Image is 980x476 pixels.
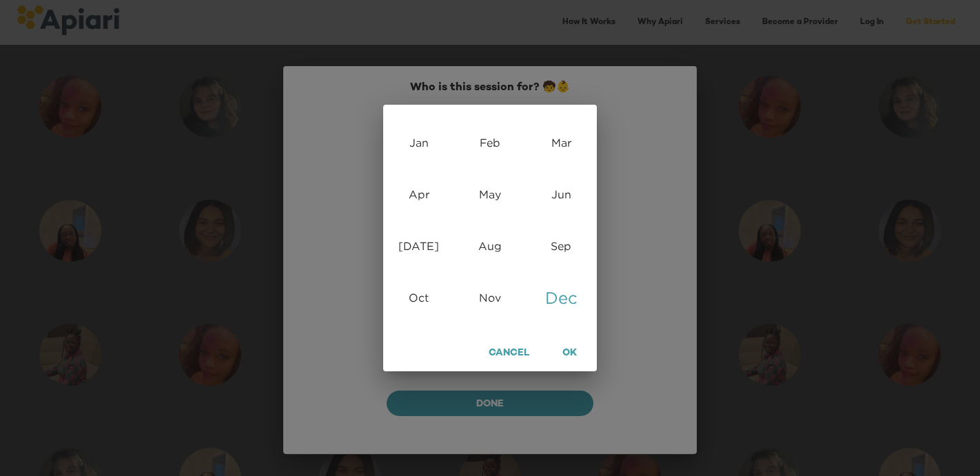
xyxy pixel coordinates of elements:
[526,116,597,168] div: Mar
[454,271,525,323] div: Nov
[454,116,525,168] div: Feb
[383,271,454,323] div: Oct
[526,271,597,323] div: Dec
[454,220,525,271] div: Aug
[526,168,597,220] div: Jun
[383,116,454,168] div: Jan
[526,220,597,271] div: Sep
[476,341,542,366] button: Cancel
[383,168,454,220] div: Apr
[560,345,579,362] span: OK
[454,168,525,220] div: May
[383,220,454,271] div: [DATE]
[547,341,591,366] button: OK
[489,345,529,362] span: Cancel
